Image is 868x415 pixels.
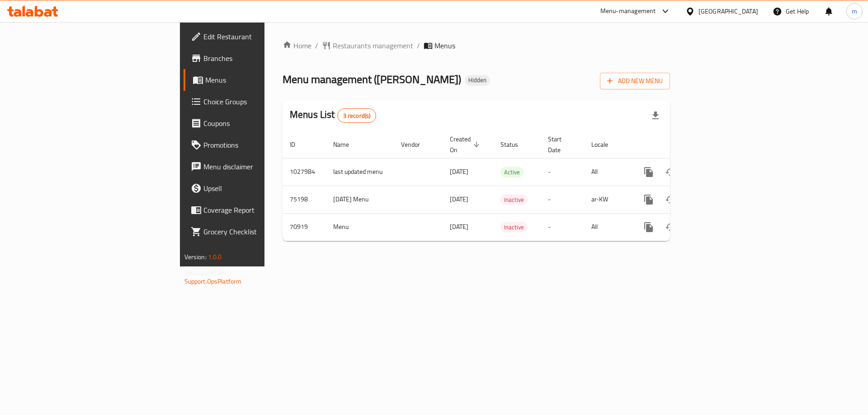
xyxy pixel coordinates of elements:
a: Menu disclaimer [184,156,325,177]
span: Start Date [548,134,573,155]
span: Edit Restaurant [203,31,318,42]
span: Status [500,139,530,150]
div: [GEOGRAPHIC_DATA] [698,6,758,16]
button: Change Status [660,189,681,210]
span: Inactive [500,195,528,205]
button: Add New Menu [600,73,670,89]
a: Edit Restaurant [184,26,325,47]
span: Vendor [401,139,432,150]
td: ar-KW [584,186,631,213]
span: Coverage Report [203,205,318,215]
a: Branches [184,47,325,69]
th: Actions [631,131,732,159]
span: Restaurants management [333,40,413,51]
button: more [638,189,660,210]
nav: breadcrumb [283,40,670,51]
table: enhanced table [283,131,732,241]
div: Total records count [337,108,377,123]
span: Grocery Checklist [203,226,318,237]
td: All [584,213,631,241]
span: Menu management ( [PERSON_NAME] ) [283,69,461,89]
div: Hidden [465,75,490,86]
button: more [638,216,660,238]
button: Change Status [660,216,681,238]
span: [DATE] [450,166,468,177]
li: / [417,40,420,51]
a: Coupons [184,112,325,134]
td: last updated menu [326,158,394,186]
span: [DATE] [450,221,468,233]
span: Menus [434,40,455,51]
span: Coupons [203,118,318,129]
a: Menus [184,69,325,91]
span: 1.0.0 [208,251,222,263]
span: Menus [205,75,318,85]
div: Inactive [500,194,528,205]
div: Inactive [500,222,528,233]
a: Support.OpsPlatform [184,275,242,287]
td: - [541,186,584,213]
div: Active [500,167,524,177]
button: more [638,161,660,183]
td: - [541,158,584,186]
span: [DATE] [450,193,468,205]
td: [DATE] Menu [326,186,394,213]
span: Version: [184,251,207,263]
span: Get support on: [184,266,226,278]
td: - [541,213,584,241]
span: 3 record(s) [338,112,376,120]
div: Export file [645,105,666,126]
a: Coverage Report [184,199,325,221]
a: Grocery Checklist [184,221,325,242]
td: Menu [326,213,394,241]
a: Choice Groups [184,91,325,112]
span: m [852,6,857,16]
a: Promotions [184,134,325,156]
a: Restaurants management [322,40,413,51]
span: Locale [591,139,620,150]
td: All [584,158,631,186]
span: Inactive [500,222,528,233]
span: Add New Menu [607,75,663,87]
div: Menu-management [600,6,656,17]
span: Choice Groups [203,96,318,107]
span: Active [500,167,524,177]
span: Name [333,139,361,150]
span: Menu disclaimer [203,161,318,172]
span: ID [290,139,307,150]
span: Upsell [203,183,318,194]
a: Upsell [184,177,325,199]
span: Created On [450,134,482,155]
span: Promotions [203,140,318,150]
span: Hidden [465,76,490,84]
button: Change Status [660,161,681,183]
h2: Menus List [290,108,376,123]
span: Branches [203,53,318,64]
